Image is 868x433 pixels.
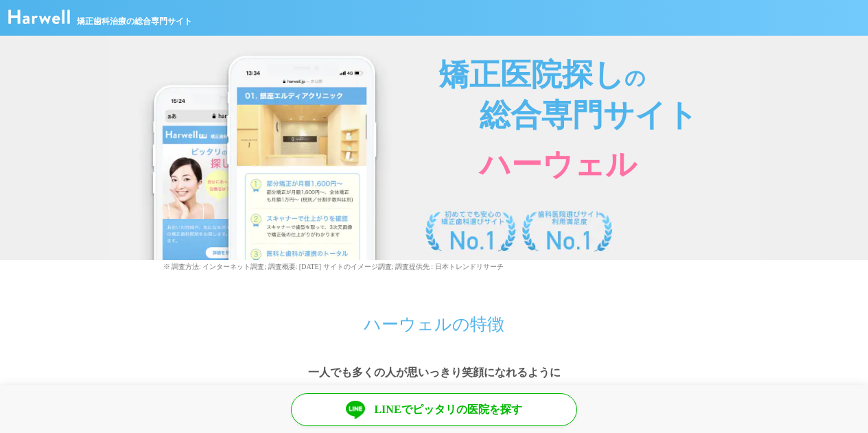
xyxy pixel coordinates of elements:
span: 思いっきり笑顔になれるように [407,362,561,383]
span: 総合専門サイト [480,98,698,132]
span: の [624,67,646,89]
a: LINEでピッタリの医院を探す [291,393,577,426]
span: 一人でも多くの人が [308,362,407,383]
h2: ハーウェルの特徴 [177,294,692,335]
img: ハーウェル [8,10,70,24]
p: ※ 調査方法: インターネット調査; 調査概要: [DATE] サイトのイメージ調査; 調査提供先 : 日本トレンドリサーチ [160,260,709,273]
span: ハーウェル [480,148,637,182]
span: 矯正歯科治療の総合専門サイト [77,15,192,27]
span: 矯正医院探し [438,58,624,92]
a: ハーウェル [8,14,70,26]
